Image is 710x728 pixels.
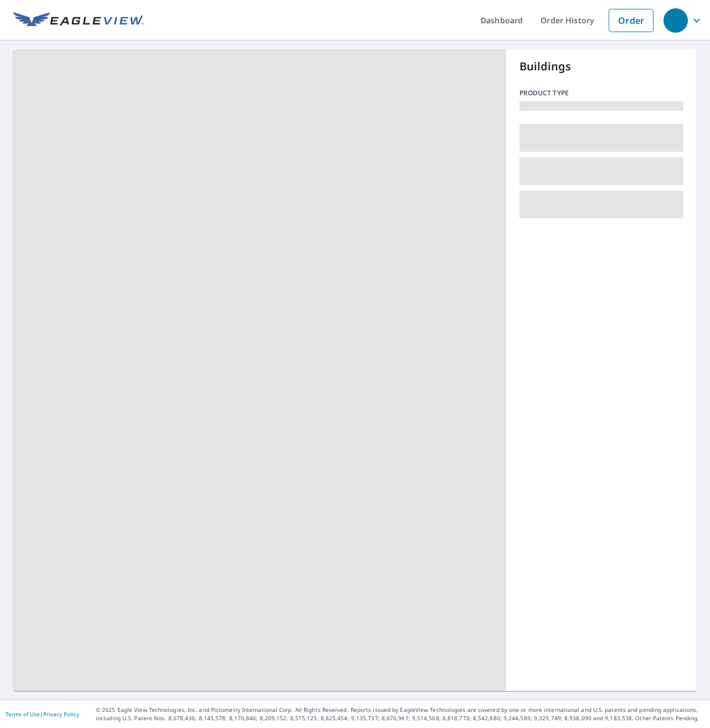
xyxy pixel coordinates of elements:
img: EV Logo [13,12,144,29]
a: Order [609,9,654,32]
p: © 2025 Eagle View Technologies, Inc. and Pictometry International Corp. All Rights Reserved. Repo... [96,706,704,722]
a: Privacy Policy [43,710,79,718]
a: Terms of Use [6,710,40,718]
p: | [6,711,79,717]
p: Product type [519,88,684,98]
p: Buildings [519,58,684,75]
